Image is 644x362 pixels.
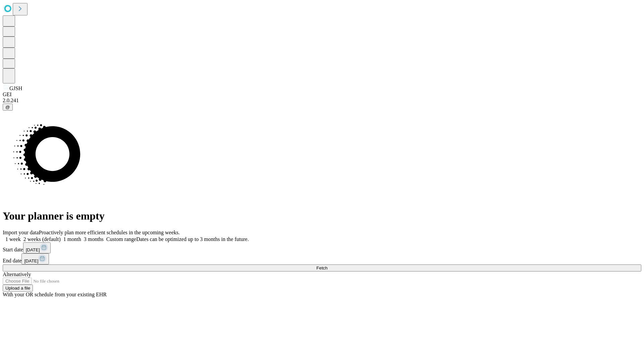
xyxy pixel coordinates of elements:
button: @ [3,104,13,111]
span: @ [5,105,10,110]
span: Dates can be optimized up to 3 months in the future. [136,236,249,242]
span: [DATE] [24,258,38,263]
button: [DATE] [23,242,51,253]
div: 2.0.241 [3,98,641,104]
span: Custom range [106,236,136,242]
span: 2 weeks (default) [23,236,61,242]
button: [DATE] [21,253,49,264]
span: 1 month [63,236,81,242]
button: Upload a file [3,285,33,292]
span: Import your data [3,230,39,235]
span: 1 week [5,236,21,242]
span: Alternatively [3,271,31,277]
span: GJSH [9,85,22,91]
span: Proactively plan more efficient schedules in the upcoming weeks. [39,230,180,235]
span: [DATE] [26,247,40,252]
div: End date [3,253,641,264]
h1: Your planner is empty [3,210,641,222]
div: Start date [3,242,641,253]
button: Fetch [3,264,641,271]
span: Fetch [316,265,327,270]
span: 3 months [84,236,104,242]
span: With your OR schedule from your existing EHR [3,292,107,297]
div: GEI [3,92,641,98]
